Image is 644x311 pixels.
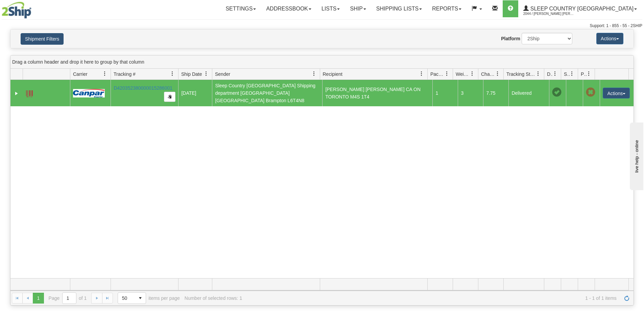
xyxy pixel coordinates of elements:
span: Sender [215,71,230,77]
button: Shipment Filters [21,33,64,45]
span: Ship Date [181,71,202,77]
span: Tracking # [114,71,136,77]
a: Packages filter column settings [441,68,453,80]
a: Lists [316,0,345,17]
span: On time [552,88,562,97]
span: Weight [456,71,470,77]
a: Recipient filter column settings [416,68,427,80]
span: select [135,293,146,304]
iframe: chat widget [628,121,643,190]
img: logo2044.jpg [2,2,31,19]
span: 50 [122,295,131,302]
td: [DATE] [178,80,212,106]
a: Weight filter column settings [467,68,478,80]
div: Number of selected rows: 1 [185,295,242,301]
td: Sleep Country [GEOGRAPHIC_DATA] Shipping department [GEOGRAPHIC_DATA] [GEOGRAPHIC_DATA] Brampton ... [212,80,322,106]
a: Ship Date filter column settings [200,68,212,80]
a: Tracking # filter column settings [167,68,178,80]
span: Page of 1 [49,292,87,304]
td: 7.75 [483,80,508,106]
span: Shipment Issues [564,71,570,77]
button: Actions [603,88,630,98]
a: Ship [345,0,371,17]
button: Copy to clipboard [164,92,175,102]
label: Platform [501,35,520,42]
a: Addressbook [261,0,316,17]
button: Actions [596,33,623,44]
span: Tracking Status [506,71,536,77]
span: Page sizes drop down [118,292,146,304]
span: Delivery Status [547,71,553,77]
a: Expand [13,90,20,97]
a: Reports [427,0,467,17]
a: Pickup Status filter column settings [583,68,595,80]
span: Pickup Status [581,71,587,77]
a: Sleep Country [GEOGRAPHIC_DATA] 2044 / [PERSON_NAME] [PERSON_NAME] [518,0,642,17]
span: 1 - 1 of 1 items [247,295,617,301]
a: Carrier filter column settings [99,68,111,80]
span: 2044 / [PERSON_NAME] [PERSON_NAME] [523,10,574,17]
input: Page 1 [63,293,76,304]
span: Carrier [73,71,88,77]
td: [PERSON_NAME] [PERSON_NAME] CA ON TORONTO M4S 1T4 [322,80,432,106]
a: Sender filter column settings [308,68,320,80]
span: Charge [481,71,495,77]
td: 3 [458,80,483,106]
a: Settings [220,0,261,17]
span: Page 1 [33,293,44,304]
span: Packages [430,71,445,77]
td: Delivered [508,80,549,106]
span: Sleep Country [GEOGRAPHIC_DATA] [529,6,634,12]
div: live help - online [5,6,63,11]
span: Recipient [323,71,342,77]
a: Tracking Status filter column settings [532,68,544,80]
a: Refresh [621,293,632,304]
a: Delivery Status filter column settings [549,68,561,80]
div: grid grouping header [10,55,634,69]
div: Support: 1 - 855 - 55 - 2SHIP [2,23,642,29]
span: items per page [118,292,180,304]
a: Label [26,87,33,98]
td: 1 [432,80,458,106]
a: Shipment Issues filter column settings [566,68,578,80]
span: Pickup Not Assigned [586,88,595,97]
a: Shipping lists [371,0,427,17]
a: Charge filter column settings [492,68,503,80]
a: D420352380000015286001 [114,85,172,91]
img: 14 - Canpar [73,89,105,97]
